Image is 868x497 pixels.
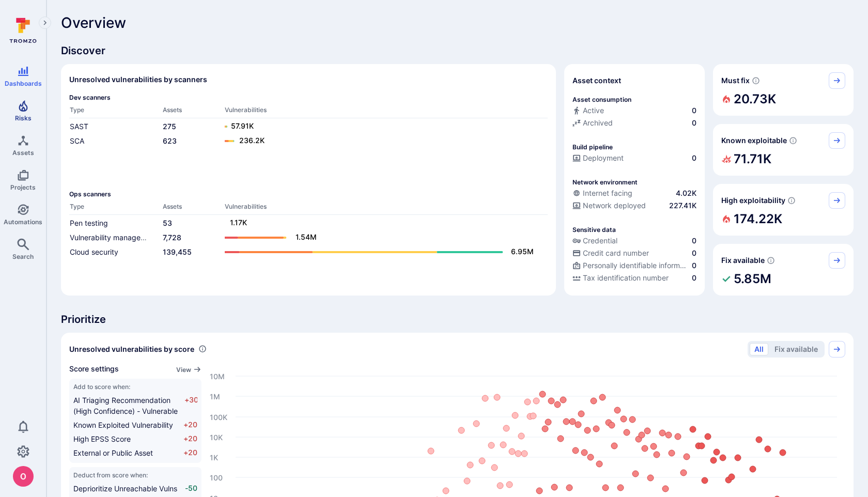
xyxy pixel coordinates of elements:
[183,433,197,444] span: +20
[692,153,696,163] span: 0
[572,143,613,151] p: Build pipeline
[572,178,638,186] p: Network environment
[572,248,696,258] a: Credit card number0
[225,135,537,147] a: 236.2K
[12,253,34,260] span: Search
[721,195,785,206] span: High exploitability
[572,226,616,234] p: Sensitive data
[163,136,177,145] a: 623
[692,236,696,246] span: 0
[583,200,646,211] span: Network deployed
[572,248,649,258] div: Credit card number
[13,466,34,487] img: ACg8ocJcCe-YbLxGm5tc0PuNRxmgP8aEm0RBXn6duO8aeMVK9zjHhw=s96-c
[15,114,32,122] span: Risks
[73,421,173,429] span: Known Exploited Vulnerability
[787,196,796,205] svg: EPSS score ≥ 0.7
[734,89,776,110] h2: 20.73K
[70,247,118,256] a: Cloud security
[69,190,548,198] span: Ops scanners
[572,188,632,198] div: Internet facing
[692,118,696,128] span: 0
[572,273,696,283] a: Tax identification number0
[713,244,854,296] div: Fix available
[572,200,696,213] div: Evidence that the asset is packaged and deployed somewhere
[61,14,126,31] span: Overview
[70,136,84,145] a: SCA
[572,260,690,271] div: Personally identifiable information (PII)
[752,76,760,85] svg: Risk score >=40 , missed SLA
[572,273,696,285] div: Evidence indicative of processing tax identification numbers
[572,153,624,163] div: Deployment
[572,75,621,86] span: Asset context
[692,273,696,283] span: 0
[734,209,782,229] h2: 174.22K
[210,392,220,400] text: 1M
[734,269,771,289] h2: 5.85M
[734,149,771,169] h2: 71.71K
[676,188,696,198] span: 4.02K
[69,344,194,354] span: Unresolved vulnerabilities by score
[69,74,207,85] h2: Unresolved vulnerabilities by scanners
[210,473,223,482] text: 100
[770,343,823,355] button: Fix available
[225,231,537,244] a: 1.54M
[176,366,202,374] button: View
[225,120,537,133] a: 57.91K
[572,260,696,273] div: Evidence indicative of processing personally identifiable information
[69,94,548,101] span: Dev scanners
[572,105,696,116] a: Active0
[69,105,162,118] th: Type
[713,64,854,116] div: Must fix
[572,200,696,211] a: Network deployed227.41K
[61,312,854,327] span: Prioritize
[210,432,223,441] text: 10K
[163,122,176,131] a: 275
[225,246,537,258] a: 6.95M
[721,255,765,266] span: Fix available
[225,217,537,229] a: 1.17K
[572,260,696,271] a: Personally identifiable information (PII)0
[721,135,787,146] span: Known exploitable
[572,118,613,128] div: Archived
[572,96,631,103] p: Asset consumption
[583,153,624,163] span: Deployment
[583,260,690,271] span: Personally identifiable information (PII)
[162,105,224,118] th: Assets
[231,121,254,130] text: 57.91K
[713,124,854,176] div: Known exploitable
[572,236,696,246] a: Credential0
[789,136,797,145] svg: Confirmed exploitable by KEV
[692,105,696,116] span: 0
[4,218,42,226] span: Automations
[224,105,548,118] th: Vulnerabilities
[73,471,197,479] span: Deduct from score when:
[583,248,649,258] span: Credit card number
[210,412,227,421] text: 100K
[69,364,119,375] span: Score settings
[163,233,181,242] a: 7,728
[73,434,131,443] span: High EPSS Score
[572,118,696,128] a: Archived0
[239,136,265,145] text: 236.2K
[41,19,49,27] i: Expand navigation menu
[583,236,617,246] span: Credential
[10,183,36,191] span: Projects
[39,17,51,29] button: Expand navigation menu
[184,395,197,416] span: +30
[230,218,247,227] text: 1.17K
[73,396,178,415] span: AI Triaging Recommendation (High Confidence) - Vulnerable
[583,118,613,128] span: Archived
[750,343,768,355] button: All
[572,200,646,211] div: Network deployed
[572,105,696,118] div: Commits seen in the last 180 days
[61,43,854,58] span: Discover
[572,188,696,198] a: Internet facing4.02K
[572,236,617,246] div: Credential
[583,273,669,283] span: Tax identification number
[224,202,548,215] th: Vulnerabilities
[73,448,153,457] span: External or Public Asset
[198,344,207,354] div: Number of vulnerabilities in status 'Open' 'Triaged' and 'In process' grouped by score
[572,105,604,116] div: Active
[176,364,202,375] a: View
[572,118,696,130] div: Code repository is archived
